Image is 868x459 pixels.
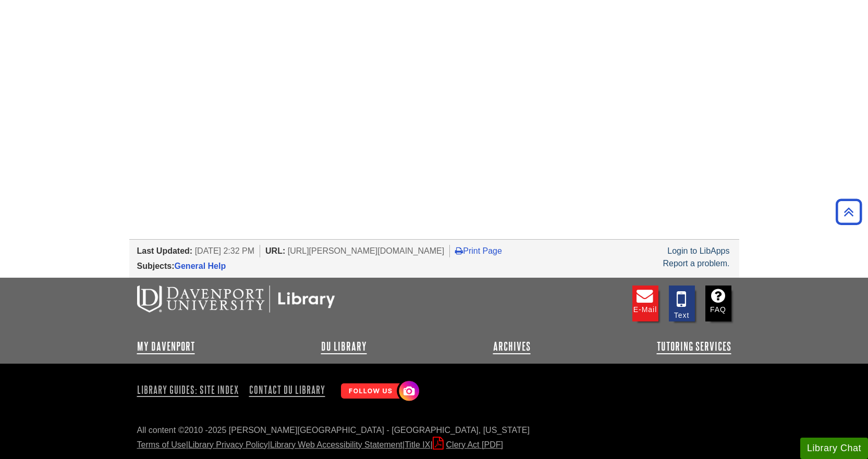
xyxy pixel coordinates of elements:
img: Follow Us! Instagram [336,377,422,406]
a: Tutoring Services [657,340,731,353]
span: [URL][PERSON_NAME][DOMAIN_NAME] [288,246,445,255]
a: Library Guides: Site Index [137,381,243,399]
span: Subjects: [137,262,175,270]
a: Report a problem. [663,259,729,268]
a: DU Library [321,340,367,353]
i: Print Page [455,246,463,255]
button: Library Chat [800,438,868,459]
a: Contact DU Library [245,381,329,399]
a: Text [669,286,695,321]
a: Library Web Accessibility Statement [270,440,402,449]
span: URL: [265,246,285,255]
span: [DATE] 2:32 PM [195,246,254,255]
a: E-mail [632,286,658,321]
a: Archives [493,340,531,353]
div: All content ©2010 - 2025 [PERSON_NAME][GEOGRAPHIC_DATA] - [GEOGRAPHIC_DATA], [US_STATE] | | | | [137,424,731,451]
a: Back to Top [832,205,865,219]
img: DU Libraries [137,286,335,313]
a: Library Privacy Policy [188,440,268,449]
a: Login to LibApps [667,246,729,255]
a: Print Page [455,246,502,255]
a: Clery Act [433,440,503,449]
a: General Help [175,262,226,270]
a: Terms of Use [137,440,186,449]
a: My Davenport [137,340,195,353]
a: Title IX [405,440,430,449]
span: Last Updated: [137,246,193,255]
a: FAQ [705,286,731,321]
